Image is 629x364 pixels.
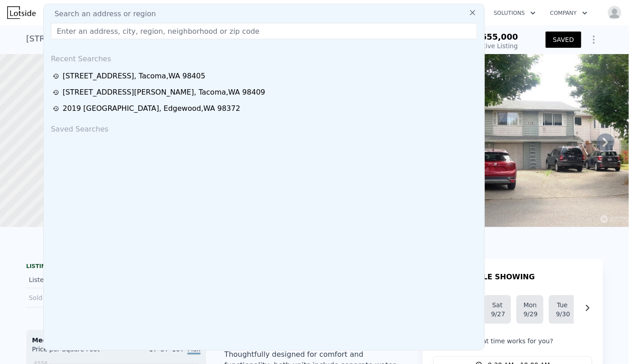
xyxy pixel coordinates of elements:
[26,263,206,272] div: LISTING & SALE HISTORY
[475,32,518,41] span: $655,000
[484,295,511,324] button: Sat9/27
[47,117,481,138] div: Saved Searches
[32,345,116,359] div: Price per Square Foot
[53,87,478,98] a: [STREET_ADDRESS][PERSON_NAME], Tacoma,WA 98409
[524,309,536,318] div: 9/29
[29,275,109,284] div: Listed
[549,295,576,324] button: Tue9/30
[47,9,156,19] span: Search an address or region
[487,5,543,21] button: Solutions
[585,31,603,49] button: Show Options
[491,309,504,318] div: 9/27
[476,42,518,50] span: Active Listing
[29,292,109,304] div: Sold
[516,295,543,324] button: Mon9/29
[51,23,477,39] input: Enter an address, city, region, neighborhood or zip code
[450,272,535,282] h1: SCHEDULE SHOWING
[32,336,201,345] div: Median Sale
[491,300,504,309] div: Sat
[433,337,592,346] p: What time works for you?
[524,300,536,309] div: Mon
[543,5,595,21] button: Company
[63,71,205,82] div: [STREET_ADDRESS] , Tacoma , WA 98405
[7,6,36,19] img: Lotside
[607,5,622,20] img: avatar
[546,32,581,48] button: SAVED
[556,300,569,309] div: Tue
[47,46,481,68] div: Recent Searches
[556,309,569,318] div: 9/30
[53,103,478,114] a: 2019 [GEOGRAPHIC_DATA], Edgewood,WA 98372
[26,32,188,45] div: [STREET_ADDRESS] , Auburn , WA 98002
[63,87,265,98] div: [STREET_ADDRESS][PERSON_NAME] , Tacoma , WA 98409
[63,103,240,114] div: 2019 [GEOGRAPHIC_DATA] , Edgewood , WA 98372
[53,71,478,82] a: [STREET_ADDRESS], Tacoma,WA 98405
